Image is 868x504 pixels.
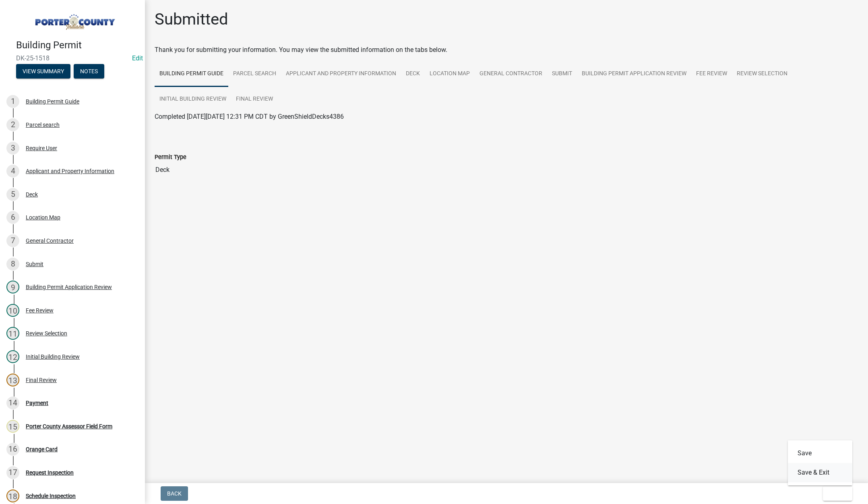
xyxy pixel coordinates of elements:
div: Fee Review [26,308,54,313]
a: Edit [132,54,143,62]
div: Require User [26,145,57,151]
a: Building Permit Application Review [577,61,691,87]
div: 11 [6,327,19,340]
a: Applicant and Property Information [281,61,401,87]
a: Final Review [231,87,278,112]
div: Orange Card [26,446,58,452]
span: Exit [829,490,841,497]
div: 6 [6,211,19,224]
h4: Building Permit [16,39,138,51]
wm-modal-confirm: Notes [74,68,104,75]
div: 18 [6,490,19,502]
div: Review Selection [26,330,67,336]
div: 13 [6,374,19,386]
a: Fee Review [691,61,732,87]
a: Deck [401,61,425,87]
img: Porter County, Indiana [16,8,132,31]
div: Location Map [26,215,60,220]
div: 14 [6,397,19,409]
div: Building Permit Application Review [26,284,112,290]
div: Deck [26,192,38,197]
a: Location Map [425,61,475,87]
div: Thank you for submitting your information. You may view the submitted information on the tabs below. [155,45,858,55]
div: Porter County Assessor Field Form [26,423,112,429]
div: 10 [6,304,19,317]
button: Save [788,444,852,463]
a: Initial Building Review [155,87,231,112]
div: 15 [6,420,19,433]
span: Completed [DATE][DATE] 12:31 PM CDT by GreenShieldDecks4386 [155,113,344,120]
div: 12 [6,350,19,363]
button: Exit [823,486,852,501]
div: 9 [6,281,19,293]
a: Review Selection [732,61,792,87]
div: Applicant and Property Information [26,168,114,174]
div: General Contractor [26,238,74,244]
div: Payment [26,400,48,406]
button: Save & Exit [788,463,852,482]
div: 3 [6,142,19,155]
span: Back [167,490,182,497]
div: Final Review [26,377,57,383]
a: Parcel search [228,61,281,87]
wm-modal-confirm: Edit Application Number [132,54,143,62]
h1: Submitted [155,10,228,29]
div: 8 [6,258,19,271]
div: 1 [6,95,19,108]
div: 16 [6,443,19,456]
div: 4 [6,165,19,178]
div: Exit [788,440,852,485]
div: Request Inspection [26,470,74,475]
label: Permit Type [155,155,186,160]
button: View Summary [16,64,70,78]
span: DK-25-1518 [16,54,129,62]
div: Parcel search [26,122,60,128]
div: 17 [6,466,19,479]
button: Notes [74,64,104,78]
div: Submit [26,261,43,267]
a: Building Permit Guide [155,61,228,87]
div: Initial Building Review [26,354,80,359]
a: General Contractor [475,61,547,87]
div: 2 [6,118,19,131]
wm-modal-confirm: Summary [16,68,70,75]
div: Schedule Inspection [26,493,76,499]
button: Back [161,486,188,501]
div: Building Permit Guide [26,99,79,104]
div: 7 [6,234,19,247]
a: Submit [547,61,577,87]
div: 5 [6,188,19,201]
